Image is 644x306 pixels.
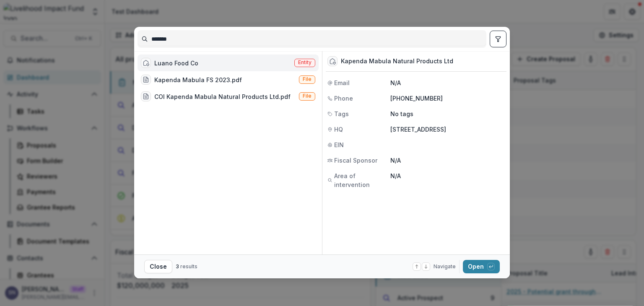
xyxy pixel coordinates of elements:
[180,263,197,270] span: results
[334,78,350,87] span: Email
[334,125,343,134] span: HQ
[390,171,505,180] p: N/A
[334,156,377,165] span: Fiscal Sponsor
[303,76,312,82] span: File
[463,260,500,273] button: Open
[144,260,172,273] button: Close
[176,263,179,270] span: 3
[334,140,344,149] span: EIN
[390,78,505,87] p: N/A
[390,156,505,165] p: N/A
[154,75,242,84] div: Kapenda Mabula FS 2023.pdf
[334,94,353,103] span: Phone
[490,31,506,47] button: toggle filters
[390,125,505,134] p: [STREET_ADDRESS]
[154,92,291,101] div: COI Kapenda Mabula Natural Products Ltd.pdf
[434,263,456,270] span: Navigate
[390,109,413,118] p: No tags
[390,94,505,103] p: [PHONE_NUMBER]
[334,171,390,189] span: Area of intervention
[334,109,349,118] span: Tags
[154,59,198,67] div: Luano Food Co
[298,60,312,65] span: Entity
[303,93,312,99] span: File
[341,58,453,65] div: Kapenda Mabula Natural Products Ltd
